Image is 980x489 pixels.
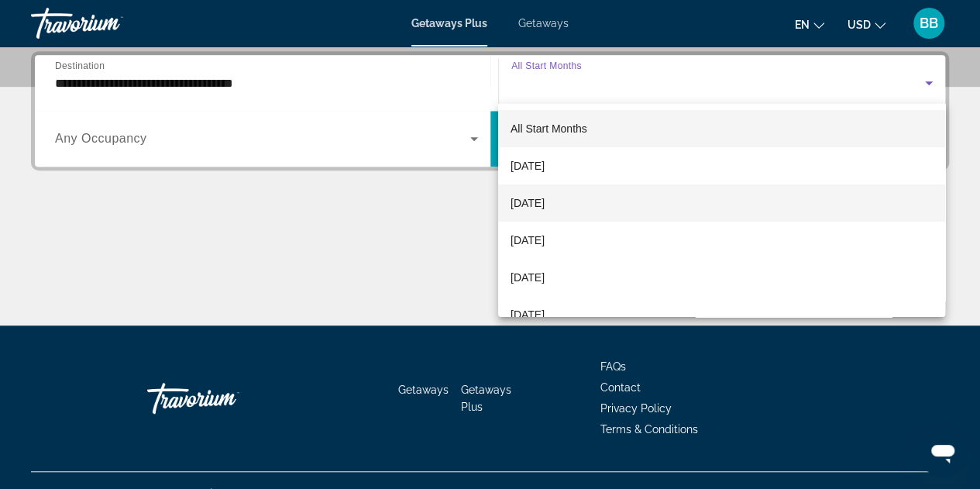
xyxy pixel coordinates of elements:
span: [DATE] [511,157,545,175]
iframe: Button to launch messaging window [918,427,968,477]
span: [DATE] [511,305,545,324]
span: All Start Months [511,122,587,135]
span: [DATE] [511,231,545,250]
span: [DATE] [511,194,545,212]
span: [DATE] [511,268,545,287]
